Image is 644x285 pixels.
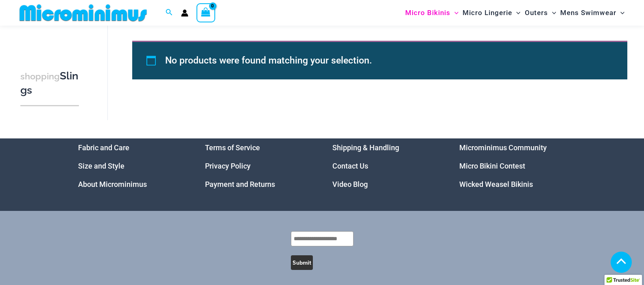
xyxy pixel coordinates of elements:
img: MM SHOP LOGO FLAT [16,4,150,22]
a: Privacy Policy [205,162,251,170]
a: View Shopping Cart, empty [196,3,215,22]
span: Micro Lingerie [463,2,512,23]
a: Size and Style [78,162,124,170]
a: Terms of Service [205,143,260,152]
nav: Menu [332,138,439,193]
nav: Menu [78,138,185,193]
a: Micro LingerieMenu ToggleMenu Toggle [461,2,522,23]
span: Mens Swimwear [560,2,616,23]
span: Menu Toggle [512,2,520,23]
div: No products were found matching your selection. [132,41,627,79]
a: About Microminimus [78,180,147,189]
a: Search icon link [166,8,173,18]
a: Mens SwimwearMenu ToggleMenu Toggle [558,2,627,23]
a: OutersMenu ToggleMenu Toggle [523,2,558,23]
span: Menu Toggle [450,2,458,23]
a: Fabric and Care [78,143,129,152]
a: Micro Bikini Contest [459,162,525,170]
span: Outers [525,2,548,23]
nav: Menu [205,138,312,193]
span: Menu Toggle [616,2,624,23]
span: Menu Toggle [548,2,556,23]
aside: Footer Widget 2 [205,138,312,193]
span: shopping [20,71,60,81]
aside: Footer Widget 3 [332,138,439,193]
a: Contact Us [332,162,368,170]
aside: Footer Widget 1 [78,138,185,193]
a: Shipping & Handling [332,143,399,152]
h3: Slings [20,69,79,97]
a: Microminimus Community [459,143,547,152]
a: Payment and Returns [205,180,275,189]
span: Micro Bikinis [405,2,450,23]
a: Video Blog [332,180,368,189]
nav: Menu [459,138,566,193]
button: Submit [291,255,313,270]
a: Account icon link [181,9,188,17]
nav: Site Navigation [402,1,628,24]
a: Wicked Weasel Bikinis [459,180,533,189]
a: Micro BikinisMenu ToggleMenu Toggle [403,2,461,23]
aside: Footer Widget 4 [459,138,566,193]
